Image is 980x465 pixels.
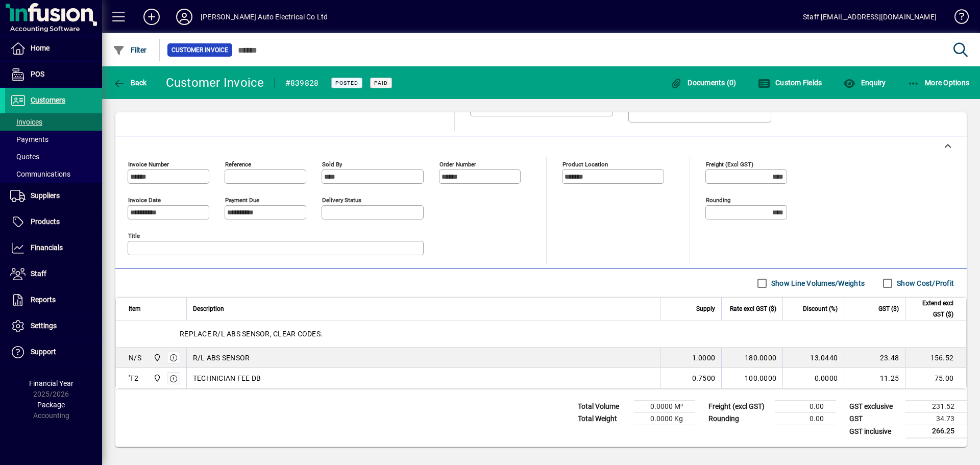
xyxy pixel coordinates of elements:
[5,131,102,148] a: Payments
[322,197,361,204] mat-label: Delivery status
[225,161,251,168] mat-label: Reference
[113,79,147,87] span: Back
[905,425,967,438] td: 266.25
[844,425,905,438] td: GST inclusive
[703,413,775,425] td: Rounding
[573,401,634,413] td: Total Volume
[844,368,905,388] td: 11.25
[670,79,737,87] span: Documents (0)
[168,8,201,26] button: Profile
[706,161,753,168] mat-label: Freight (excl GST)
[193,373,261,383] span: TECHNICIAN FEE DB
[5,261,102,287] a: Staff
[31,44,50,52] span: Home
[151,373,162,384] span: Central
[782,368,844,388] td: 0.0000
[335,80,358,86] span: Posted
[31,322,57,330] span: Settings
[692,373,716,383] span: 0.7500
[843,79,886,87] span: Enquiry
[5,339,102,365] a: Support
[31,96,65,104] span: Customers
[634,401,695,413] td: 0.0000 M³
[905,348,966,368] td: 156.52
[895,278,954,288] label: Show Cost/Profit
[803,9,937,25] div: Staff [EMAIL_ADDRESS][DOMAIN_NAME]
[374,80,388,86] span: Paid
[110,74,150,92] button: Back
[128,232,140,239] mat-label: Title
[844,401,905,413] td: GST exclusive
[10,118,42,126] span: Invoices
[10,170,70,178] span: Communications
[905,401,967,413] td: 231.52
[905,74,972,92] button: More Options
[5,313,102,339] a: Settings
[285,75,319,91] div: #839828
[151,352,162,363] span: Central
[728,373,776,383] div: 100.0000
[128,197,161,204] mat-label: Invoice date
[37,401,65,409] span: Package
[439,161,476,168] mat-label: Order number
[10,135,48,143] span: Payments
[201,9,328,25] div: [PERSON_NAME] Auto Electrical Co Ltd
[775,401,836,413] td: 0.00
[193,353,250,363] span: R/L ABS SENSOR
[782,348,844,368] td: 13.0440
[703,401,775,413] td: Freight (excl GST)
[135,8,168,26] button: Add
[692,353,716,363] span: 1.0000
[5,62,102,87] a: POS
[5,183,102,209] a: Suppliers
[31,348,56,356] span: Support
[634,413,695,425] td: 0.0000 Kg
[912,298,953,320] span: Extend excl GST ($)
[31,296,56,304] span: Reports
[129,353,141,363] div: N/S
[5,235,102,261] a: Financials
[5,36,102,61] a: Home
[110,41,150,59] button: Filter
[193,303,224,314] span: Description
[908,79,970,87] span: More Options
[31,217,60,226] span: Products
[322,161,342,168] mat-label: Sold by
[31,270,46,278] span: Staff
[31,243,63,252] span: Financials
[113,46,147,54] span: Filter
[562,161,608,168] mat-label: Product location
[5,165,102,183] a: Communications
[5,287,102,313] a: Reports
[225,197,259,204] mat-label: Payment due
[5,113,102,131] a: Invoices
[5,148,102,165] a: Quotes
[730,303,776,314] span: Rate excl GST ($)
[878,303,899,314] span: GST ($)
[31,191,60,200] span: Suppliers
[728,353,776,363] div: 180.0000
[129,303,141,314] span: Item
[129,373,138,383] div: 'T2
[775,413,836,425] td: 0.00
[844,413,905,425] td: GST
[755,74,825,92] button: Custom Fields
[696,303,715,314] span: Supply
[102,74,158,92] app-page-header-button: Back
[171,45,228,55] span: Customer Invoice
[5,209,102,235] a: Products
[758,79,822,87] span: Custom Fields
[706,197,730,204] mat-label: Rounding
[573,413,634,425] td: Total Weight
[905,368,966,388] td: 75.00
[803,303,838,314] span: Discount (%)
[10,153,39,161] span: Quotes
[116,321,966,347] div: REPLACE R/L ABS SENSOR, CLEAR CODES.
[841,74,888,92] button: Enquiry
[166,75,264,91] div: Customer Invoice
[947,2,967,35] a: Knowledge Base
[769,278,865,288] label: Show Line Volumes/Weights
[31,70,44,78] span: POS
[905,413,967,425] td: 34.73
[128,161,169,168] mat-label: Invoice number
